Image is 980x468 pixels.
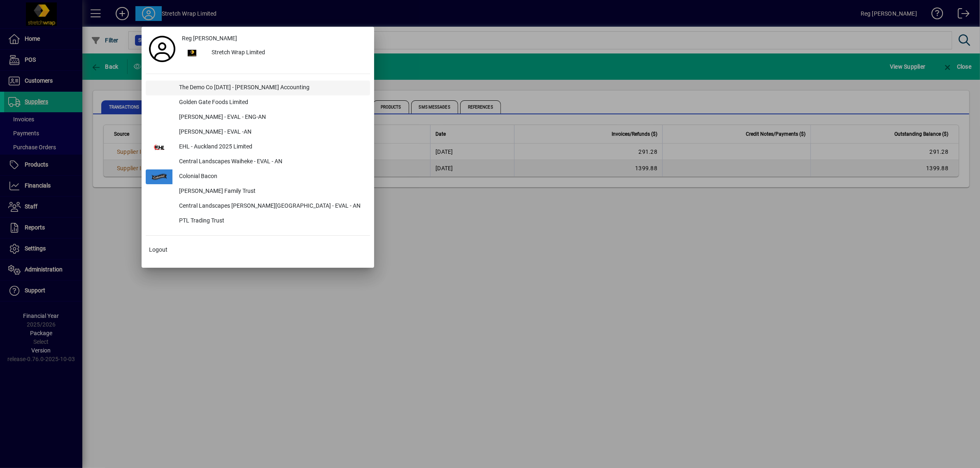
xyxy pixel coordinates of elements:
button: EHL - Auckland 2025 Limited [146,140,370,155]
div: Colonial Bacon [172,169,370,184]
button: The Demo Co [DATE] - [PERSON_NAME] Accounting [146,81,370,95]
div: [PERSON_NAME] - EVAL - ENG-AN [172,110,370,125]
button: Stretch Wrap Limited [179,46,370,60]
a: Profile [146,42,179,56]
div: Central Landscapes Waiheke - EVAL - AN [172,155,370,169]
a: Reg [PERSON_NAME] [179,31,370,46]
button: Central Landscapes Waiheke - EVAL - AN [146,155,370,169]
button: Logout [146,242,370,257]
div: [PERSON_NAME] Family Trust [172,184,370,199]
span: Reg [PERSON_NAME] [182,34,237,43]
span: Logout [149,246,168,254]
div: PTL Trading Trust [172,214,370,229]
div: Golden Gate Foods Limited [172,95,370,110]
button: Central Landscapes [PERSON_NAME][GEOGRAPHIC_DATA] - EVAL - AN [146,199,370,214]
button: [PERSON_NAME] Family Trust [146,184,370,199]
button: [PERSON_NAME] - EVAL - ENG-AN [146,110,370,125]
div: EHL - Auckland 2025 Limited [172,140,370,155]
div: The Demo Co [DATE] - [PERSON_NAME] Accounting [172,81,370,95]
button: [PERSON_NAME] - EVAL -AN [146,125,370,140]
button: Golden Gate Foods Limited [146,95,370,110]
div: Central Landscapes [PERSON_NAME][GEOGRAPHIC_DATA] - EVAL - AN [172,199,370,214]
div: [PERSON_NAME] - EVAL -AN [172,125,370,140]
div: Stretch Wrap Limited [205,46,370,60]
button: Colonial Bacon [146,169,370,184]
button: PTL Trading Trust [146,214,370,229]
